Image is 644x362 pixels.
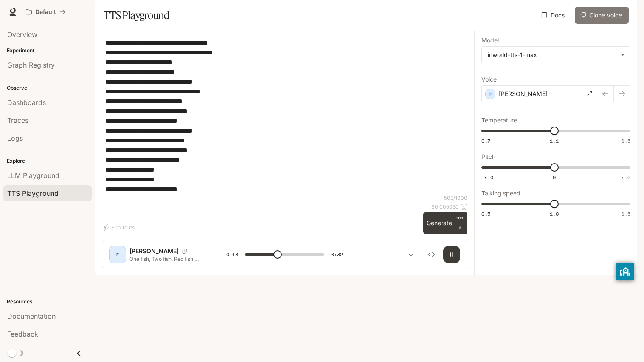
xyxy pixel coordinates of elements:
button: Shortcuts [102,221,138,234]
p: Temperature [481,117,517,123]
span: 1.1 [550,137,559,144]
button: All workspaces [22,3,69,20]
div: inworld-tts-1-max [482,47,630,63]
p: [PERSON_NAME] [129,247,179,255]
button: Clone Voice [575,7,629,24]
p: Model [481,37,499,43]
p: ⏎ [456,215,464,231]
span: 0:13 [226,250,238,259]
div: E [111,248,124,261]
a: Docs [540,7,568,24]
p: Talking speed [481,190,520,196]
span: 1.5 [622,137,630,144]
span: 1.5 [622,210,630,218]
span: 0 [553,174,556,181]
h1: TTS Playground [104,7,169,24]
span: 1.0 [550,210,559,218]
button: privacy banner [616,263,634,280]
p: CTRL + [456,215,464,226]
button: Inspect [423,246,440,263]
span: 0.7 [481,137,490,144]
div: inworld-tts-1-max [488,51,616,59]
button: GenerateCTRL +⏎ [423,212,467,234]
p: [PERSON_NAME] [499,90,548,98]
button: Copy Voice ID [179,249,191,254]
span: 0.5 [481,210,490,218]
p: $ 0.005030 [431,203,459,210]
p: One fish, Two fish, Red fish, Blue fish, Black fish, Blue fish, Old fish, New fish. This one has ... [129,255,206,263]
p: Voice [481,76,497,82]
p: Default [35,8,56,16]
span: 5.0 [622,174,630,181]
p: Pitch [481,154,495,160]
button: Download audio [402,246,419,263]
span: 0:32 [331,250,343,259]
span: -5.0 [481,174,493,181]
